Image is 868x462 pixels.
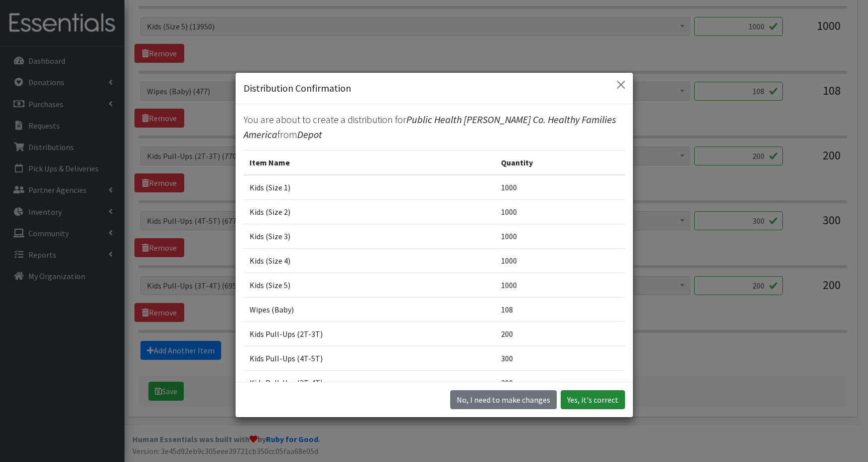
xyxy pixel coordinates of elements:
td: Kids Pull-Ups (3T-4T) [244,371,496,395]
td: Kids (Size 4) [244,249,496,273]
h5: Distribution Confirmation [244,81,351,96]
td: Kids Pull-Ups (4T-5T) [244,346,496,371]
td: 200 [495,371,624,395]
td: Kids Pull-Ups (2T-3T) [244,322,496,346]
td: Kids (Size 3) [244,224,496,249]
td: 1000 [495,200,624,224]
span: Public Health [PERSON_NAME] Co. Healthy Families America [244,113,616,141]
td: Kids (Size 1) [244,175,496,200]
td: 1000 [495,249,624,273]
p: You are about to create a distribution for from [244,112,625,142]
button: Close [613,77,629,93]
td: Kids (Size 5) [244,273,496,298]
td: 1000 [495,273,624,298]
td: 1000 [495,224,624,249]
td: 300 [495,346,624,371]
th: Quantity [495,151,624,175]
td: 1000 [495,175,624,200]
td: Kids (Size 2) [244,200,496,224]
td: 200 [495,322,624,346]
span: Depot [297,128,322,141]
button: Yes, it's correct [561,390,625,409]
th: Item Name [244,151,496,175]
button: No I need to make changes [450,390,557,409]
td: 108 [495,298,624,322]
td: Wipes (Baby) [244,298,496,322]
